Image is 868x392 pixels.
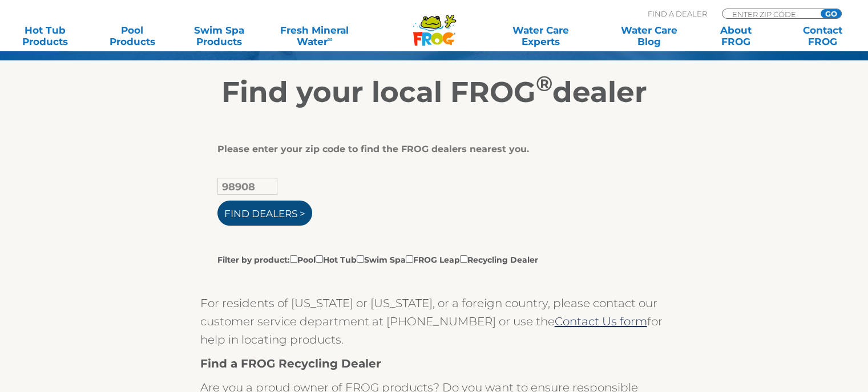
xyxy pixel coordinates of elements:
input: Filter by product:PoolHot TubSwim SpaFROG LeapRecycling Dealer [406,255,413,263]
input: Filter by product:PoolHot TubSwim SpaFROG LeapRecycling Dealer [357,255,364,263]
a: Contact Us form [555,315,647,328]
sup: ® [536,71,552,96]
a: ContactFROG [789,24,857,47]
h2: Find your local FROG dealer [83,75,785,109]
p: For residents of [US_STATE] or [US_STATE], or a foreign country, please contact our customer serv... [200,294,668,349]
div: Please enter your zip code to find the FROG dealers nearest you. [217,144,643,155]
input: Filter by product:PoolHot TubSwim SpaFROG LeapRecycling Dealer [290,255,297,263]
input: Filter by product:PoolHot TubSwim SpaFROG LeapRecycling Dealer [460,255,467,263]
label: Filter by product: Pool Hot Tub Swim Spa FROG Leap Recycling Dealer [217,253,538,266]
input: Filter by product:PoolHot TubSwim SpaFROG LeapRecycling Dealer [316,255,323,263]
a: Water CareExperts [486,24,596,47]
a: PoolProducts [98,24,165,47]
sup: ∞ [327,35,332,43]
input: GO [821,9,841,18]
a: AboutFROG [702,24,769,47]
a: Water CareBlog [615,24,683,47]
input: Zip Code Form [731,9,808,19]
a: Hot TubProducts [11,24,79,47]
strong: Find a FROG Recycling Dealer [200,357,381,370]
input: Find Dealers > [217,201,312,226]
p: Find A Dealer [648,9,707,19]
a: Fresh MineralWater∞ [272,24,357,47]
a: Swim SpaProducts [185,24,253,47]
